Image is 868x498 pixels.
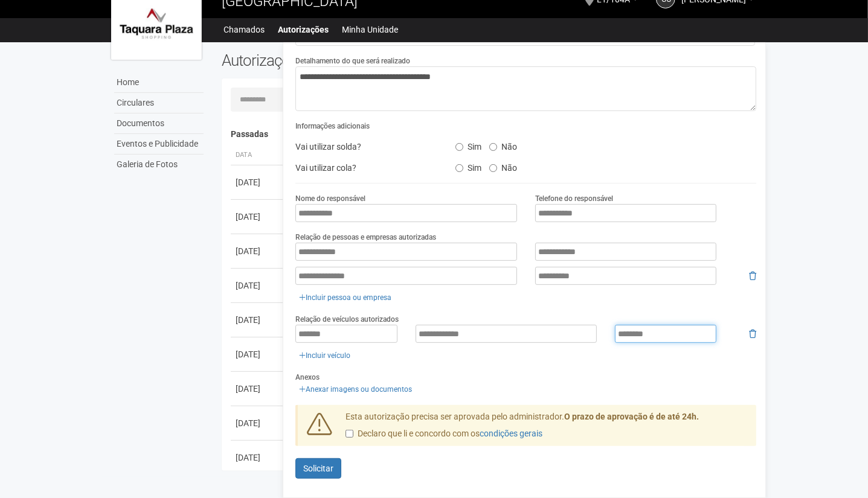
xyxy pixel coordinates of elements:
[749,272,756,280] i: Remover
[236,383,280,395] div: [DATE]
[231,130,748,139] h4: Passadas
[303,464,333,473] span: Solicitar
[222,51,480,69] h2: Autorizações
[236,245,280,257] div: [DATE]
[336,411,757,446] div: Esta autorização precisa ser aprovada pelo administrador.
[489,143,497,151] input: Não
[455,164,463,172] input: Sim
[236,417,280,429] div: [DATE]
[236,211,280,223] div: [DATE]
[278,21,329,38] a: Autorizações
[480,429,542,438] a: condições gerais
[455,138,481,152] label: Sim
[295,291,395,304] a: Incluir pessoa ou empresa
[286,159,446,177] div: Vai utilizar cola?
[236,452,280,464] div: [DATE]
[564,412,699,421] strong: O prazo de aprovação é de até 24h.
[455,143,463,151] input: Sim
[114,134,204,155] a: Eventos e Publicidade
[295,458,341,479] button: Solicitar
[489,138,517,152] label: Não
[342,21,399,38] a: Minha Unidade
[224,21,265,38] a: Chamados
[295,314,399,325] label: Relação de veículos autorizados
[295,121,370,132] label: Informações adicionais
[489,164,497,172] input: Não
[295,383,416,396] a: Anexar imagens ou documentos
[295,232,436,243] label: Relação de pessoas e empresas autorizadas
[295,349,354,362] a: Incluir veículo
[236,176,280,188] div: [DATE]
[489,159,517,173] label: Não
[114,72,204,93] a: Home
[295,56,410,66] label: Detalhamento do que será realizado
[286,138,446,156] div: Vai utilizar solda?
[114,93,204,113] a: Circulares
[295,372,320,383] label: Anexos
[236,314,280,326] div: [DATE]
[236,348,280,360] div: [DATE]
[231,145,285,165] th: Data
[535,193,613,204] label: Telefone do responsável
[114,113,204,134] a: Documentos
[346,428,542,440] label: Declaro que li e concordo com os
[346,430,353,438] input: Declaro que li e concordo com oscondições gerais
[295,193,365,204] label: Nome do responsável
[114,155,204,174] a: Galeria de Fotos
[236,279,280,292] div: [DATE]
[455,159,481,173] label: Sim
[749,330,756,338] i: Remover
